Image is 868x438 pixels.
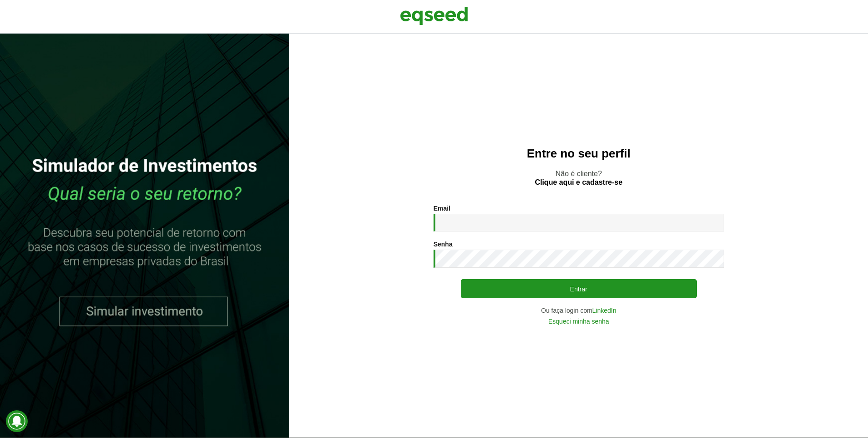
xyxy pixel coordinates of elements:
[461,279,697,298] button: Entrar
[548,318,609,325] a: Esqueci minha senha
[400,5,468,27] img: EqSeed Logo
[535,179,622,186] a: Clique aqui e cadastre-se
[307,147,850,160] h2: Entre no seu perfil
[434,241,453,247] label: Senha
[307,169,850,187] p: Não é cliente?
[592,307,616,314] a: LinkedIn
[434,307,724,314] div: Ou faça login com
[434,205,450,212] label: Email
